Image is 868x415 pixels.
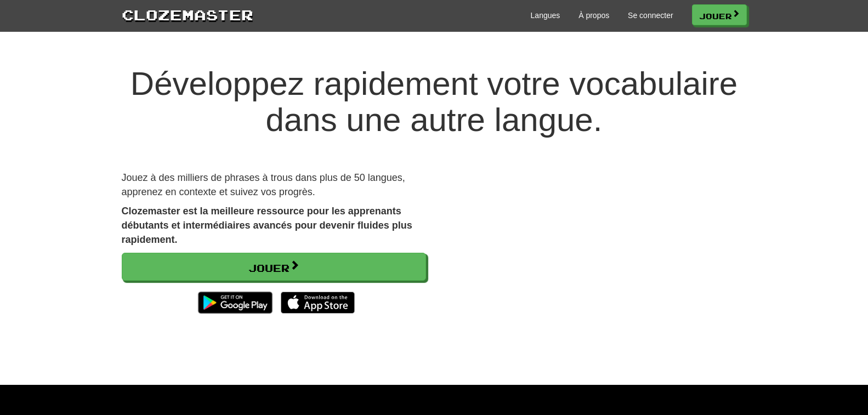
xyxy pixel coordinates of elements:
font: Se connecter [628,11,673,20]
a: À propos [578,10,609,21]
font: Clozemaster [122,6,253,23]
img: Download_on_the_App_Store_Badge_US-UK_135x40-25178aeef6eb6b83b96f5f2d004eda3bffbb37122de64afbaef7... [281,292,355,314]
img: Téléchargez-le sur Google Play [192,286,277,319]
font: Jouez à des milliers de phrases à trous dans plus de 50 langues, apprenez en contexte et suivez v... [122,172,405,197]
a: Clozemaster [122,4,253,25]
font: Développez rapidement votre vocabulaire [131,65,737,102]
a: Langues [531,10,560,21]
a: Se connecter [628,10,673,21]
a: Jouer [122,253,426,281]
font: Jouer [699,11,732,20]
font: À propos [578,11,609,20]
font: Langues [531,11,560,20]
font: Jouer [248,262,290,274]
font: dans une autre langue. [266,101,603,138]
font: Clozemaster est la meilleure ressource pour les apprenants débutants et intermédiaires avancés po... [122,206,412,245]
a: Jouer [692,4,747,25]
